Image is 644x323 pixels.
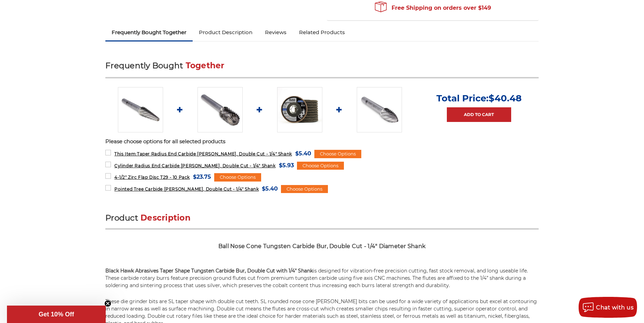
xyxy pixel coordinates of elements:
[489,93,522,104] span: $40.48
[259,25,293,40] a: Reviews
[140,213,191,223] span: Description
[218,243,426,249] span: Ball Nose Cone Tungsten Carbide Bur, Double Cut - 1/4" Diameter Shank
[314,150,361,158] div: Choose Options
[214,173,261,182] div: Choose Options
[105,25,193,40] a: Frequently Bought Together
[293,25,351,40] a: Related Products
[436,93,522,104] p: Total Price:
[104,300,111,307] button: Close teaser
[596,304,634,311] span: Chat with us
[114,151,137,156] strong: This Item:
[375,1,491,15] span: Free Shipping on orders over $149
[7,306,106,323] div: Get 10% OffClose teaser
[105,138,539,146] p: Please choose options for all selected products
[105,267,539,289] p: is designed for vibration-free precision cutting, fast stock removal, and long useable life. Thes...
[114,151,292,156] span: Taper Radius End Carbide [PERSON_NAME], Double Cut - 1/4" Shank
[262,184,278,193] span: $5.40
[39,311,74,318] span: Get 10% Off
[105,61,183,70] span: Frequently Bought
[105,213,138,223] span: Product
[193,25,259,40] a: Product Description
[447,107,511,122] a: Add to Cart
[114,175,190,180] span: 4-1/2" Zirc Flap Disc T29 - 10 Pack
[114,186,259,192] span: Pointed Tree Carbide [PERSON_NAME], Double Cut - 1/4" Shank
[281,185,328,193] div: Choose Options
[279,161,294,170] span: $5.93
[579,297,637,318] button: Chat with us
[114,163,276,168] span: Cylinder Radius End Carbide [PERSON_NAME], Double Cut - 1/4" Shank
[105,268,313,274] strong: Black Hawk Abrasives Taper Shape Tungsten Carbide Bur, Double Cut with 1/4" Shank
[295,149,311,158] span: $5.40
[186,61,225,70] span: Together
[297,162,344,170] div: Choose Options
[118,87,163,132] img: Taper with radius end carbide bur 1/4" shank
[193,172,211,182] span: $23.75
